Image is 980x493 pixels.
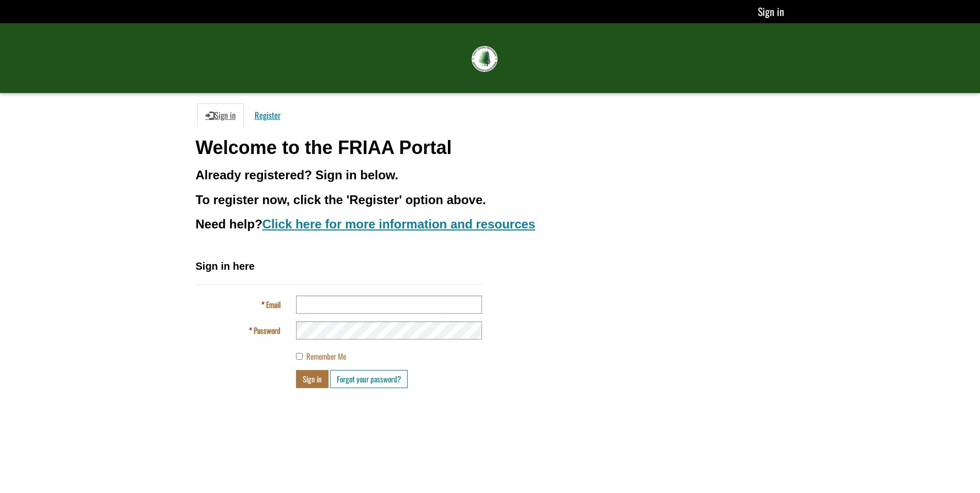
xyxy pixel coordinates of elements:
a: Sign in [758,4,784,19]
input: Remember Me [296,353,303,360]
span: Sign in here [196,260,255,272]
img: FRIAA Submissions Portal [472,46,497,72]
span: Email [266,299,281,310]
button: Sign in [296,370,329,388]
h3: To register now, click the 'Register' option above. [196,193,785,207]
a: Click here for more information and resources [262,217,535,231]
span: Remember Me [306,350,346,362]
a: Forgot your password? [330,370,408,388]
h3: Need help? [196,218,785,231]
h1: Welcome to the FRIAA Portal [196,137,785,158]
a: Sign in [197,103,244,127]
h3: Already registered? Sign in below. [196,168,785,182]
span: Password [254,325,281,336]
a: Register [246,103,289,127]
